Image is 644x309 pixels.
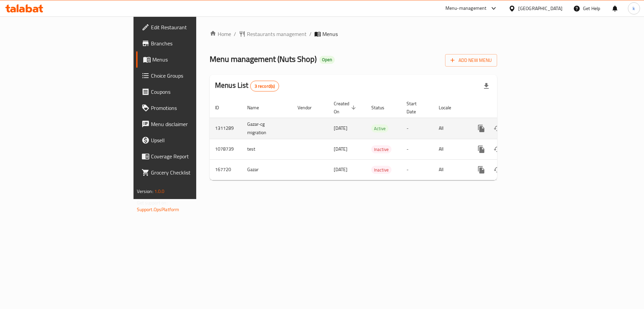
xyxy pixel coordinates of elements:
span: Restaurants management [247,30,307,38]
span: [DATE] [334,165,347,174]
span: [DATE] [334,145,347,153]
button: more [473,120,489,137]
span: Coupons [151,88,236,96]
span: Version: [137,187,153,196]
td: Gazar-cg migration [242,118,292,139]
td: All [433,118,468,139]
span: Get support on: [137,198,168,207]
div: Inactive [371,145,391,153]
a: Coverage Report [136,148,241,164]
a: Menus [136,51,241,68]
span: 3 record(s) [251,83,279,89]
h2: Menus List [215,80,279,91]
a: Branches [136,35,241,51]
td: - [401,159,433,180]
span: Inactive [371,146,391,153]
span: k [633,5,635,12]
span: Name [247,104,268,112]
div: [GEOGRAPHIC_DATA] [518,5,562,12]
span: Menu disclaimer [151,120,236,128]
div: Total records count [250,81,279,91]
span: Status [371,104,393,112]
span: Active [371,125,388,132]
a: Promotions [136,100,241,116]
table: enhanced table [210,98,543,180]
span: Add New Menu [450,56,492,65]
span: Vendor [298,104,320,112]
a: Menu disclaimer [136,116,241,132]
td: All [433,139,468,159]
span: Coverage Report [151,152,236,160]
button: Change Status [489,141,505,157]
a: Edit Restaurant [136,19,241,35]
a: Choice Groups [136,68,241,84]
div: Open [319,56,335,64]
td: All [433,159,468,180]
button: more [473,162,489,178]
span: Menus [152,55,236,64]
th: Actions [468,98,543,118]
a: Restaurants management [239,30,307,38]
span: [DATE] [334,124,347,132]
span: Inactive [371,166,391,174]
a: Upsell [136,132,241,148]
span: Choice Groups [151,72,236,80]
span: Locale [439,104,460,112]
td: - [401,139,433,159]
a: Coupons [136,84,241,100]
nav: breadcrumb [210,30,497,38]
button: Add New Menu [445,54,497,67]
span: Upsell [151,136,236,144]
td: - [401,118,433,139]
td: Gazar [242,159,292,180]
span: Open [319,57,335,63]
a: Grocery Checklist [136,164,241,181]
span: Branches [151,39,236,47]
span: Created On [334,100,358,116]
span: Edit Restaurant [151,23,236,31]
button: Change Status [489,120,505,137]
span: 1.0.0 [154,187,165,196]
span: ID [215,104,228,112]
div: Active [371,124,388,132]
button: more [473,141,489,157]
span: Promotions [151,104,236,112]
td: test [242,139,292,159]
a: Support.OpsPlatform [137,205,179,214]
li: / [309,30,312,38]
span: Grocery Checklist [151,168,236,177]
span: Start Date [407,100,425,116]
div: Menu-management [445,4,487,12]
span: Menu management ( Nuts Shop ) [210,51,317,67]
span: Menus [322,30,338,38]
div: Export file [478,78,494,94]
div: Inactive [371,166,391,174]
